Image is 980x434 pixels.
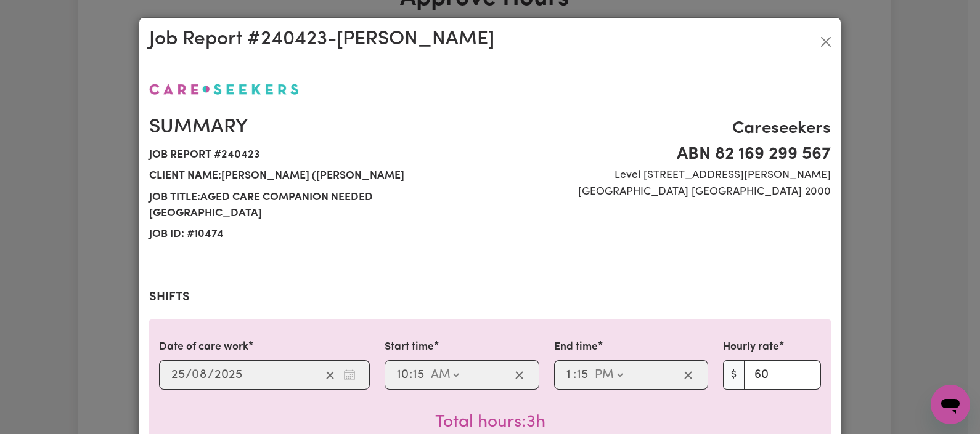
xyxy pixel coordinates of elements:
span: Total hours worked: 3 hours [435,414,545,431]
label: Start time [385,339,434,355]
span: Client name: [PERSON_NAME] ([PERSON_NAME] [149,166,483,187]
input: -- [171,366,186,384]
span: Careseekers [497,116,831,142]
span: / [208,368,214,382]
span: [GEOGRAPHIC_DATA] [GEOGRAPHIC_DATA] 2000 [497,184,831,200]
label: Hourly rate [723,339,779,355]
button: Enter the date of care work [340,366,359,384]
label: End time [554,339,598,355]
span: / [186,368,192,382]
span: : [409,368,412,382]
input: -- [566,366,574,384]
span: 0 [192,369,199,381]
button: Close [816,32,836,52]
input: -- [412,366,425,384]
input: -- [396,366,409,384]
h2: Job Report # 240423 - [PERSON_NAME] [149,28,494,51]
span: ABN 82 169 299 567 [497,142,831,167]
input: -- [192,366,208,384]
iframe: Button to launch messaging window [931,385,970,424]
h2: Shifts [149,290,831,305]
input: ---- [214,366,243,384]
span: Level [STREET_ADDRESS][PERSON_NAME] [497,167,831,183]
span: Job report # 240423 [149,145,483,166]
h2: Summary [149,116,483,139]
label: Date of care work [159,339,248,355]
button: Clear date [321,366,340,384]
span: Job title: aged care companion needed [GEOGRAPHIC_DATA] [149,187,483,225]
span: : [573,368,576,382]
img: Careseekers logo [149,84,299,95]
span: Job ID: # 10474 [149,224,483,245]
input: -- [576,366,589,384]
span: $ [723,360,745,390]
